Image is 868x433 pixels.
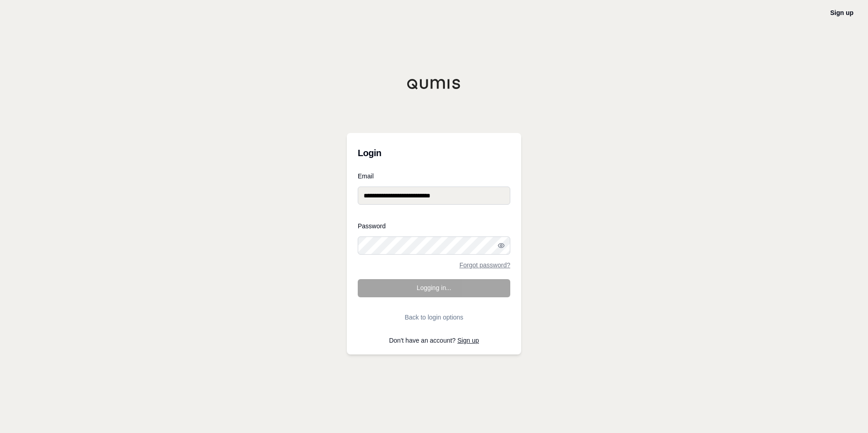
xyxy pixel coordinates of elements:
label: Email [358,173,510,179]
a: Forgot password? [459,262,510,268]
p: Don't have an account? [358,337,510,344]
h3: Login [358,144,510,162]
img: Qumis [407,79,461,89]
label: Password [358,223,510,229]
a: Sign up [458,337,479,344]
button: Back to login options [358,308,510,326]
a: Sign up [830,9,853,16]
